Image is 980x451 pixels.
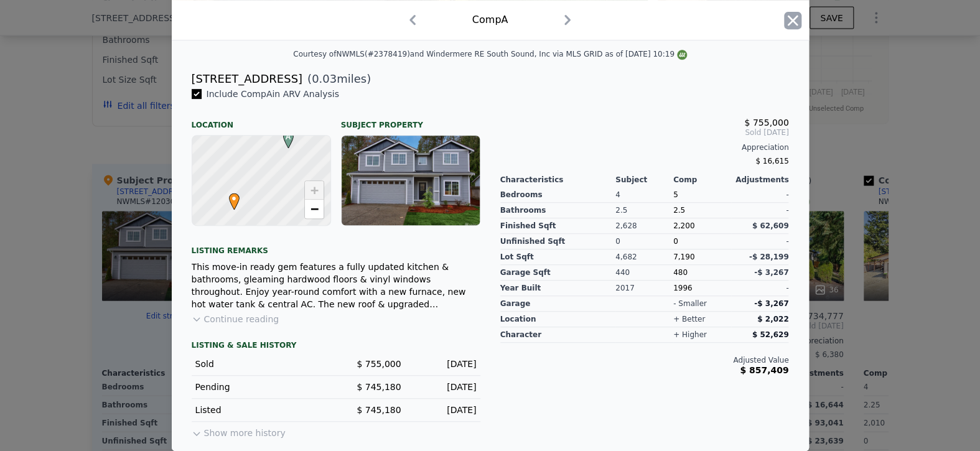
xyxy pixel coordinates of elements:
div: 440 [615,265,673,281]
div: - [731,187,789,203]
div: 2,628 [615,218,673,234]
div: Adjustments [731,175,789,185]
span: $ 16,615 [755,157,788,165]
div: Comp A [472,12,508,27]
div: • [226,193,233,200]
span: $ 755,000 [744,118,788,128]
div: + higher [673,330,707,340]
div: This move-in ready gem features a fully updated kitchen & bathrooms, gleaming hardwood floors & v... [192,261,480,310]
span: $ 745,180 [357,405,401,415]
div: [DATE] [411,358,477,370]
span: 0.03 [312,72,337,85]
div: Courtesy of NWMLS (#2378419) and Windermere RE South Sound, Inc via MLS GRID as of [DATE] 10:19 [293,50,687,58]
div: Lot Sqft [500,249,616,265]
span: -$ 3,267 [754,268,788,277]
div: LISTING & SALE HISTORY [192,340,480,353]
a: Zoom out [305,200,324,218]
div: character [500,327,616,343]
span: 7,190 [673,253,694,261]
div: Appreciation [500,142,789,152]
span: $ 62,609 [752,221,789,230]
div: - smaller [673,299,707,309]
button: Continue reading [192,313,279,325]
span: 480 [673,268,688,277]
span: $ 857,409 [740,365,788,375]
span: -$ 28,199 [749,253,789,261]
div: Subject Property [341,110,480,130]
div: Bathrooms [500,203,616,218]
div: 1996 [673,281,731,296]
span: $ 2,022 [757,315,788,323]
a: Zoom in [305,181,324,200]
div: - [731,281,789,296]
img: NWMLS Logo [677,50,687,60]
button: Show more history [192,422,286,439]
div: 4 [615,187,673,203]
span: $ 755,000 [357,359,401,369]
div: A [280,131,287,139]
div: Year Built [500,281,616,296]
span: A [280,131,297,142]
span: 0 [673,237,678,246]
div: 2.5 [615,203,673,218]
span: Include Comp A in ARV Analysis [202,89,344,99]
div: 4,682 [615,249,673,265]
div: Adjusted Value [500,355,789,365]
div: 2017 [615,281,673,296]
span: • [226,189,243,208]
div: Location [192,110,331,130]
div: Unfinished Sqft [500,234,616,249]
span: − [310,201,318,216]
span: + [310,182,318,198]
div: 0 [615,234,673,249]
span: $ 52,629 [752,330,789,339]
div: Garage Sqft [500,265,616,281]
span: -$ 3,267 [754,299,788,308]
div: + better [673,314,705,324]
div: [DATE] [411,404,477,416]
div: Sold [195,358,326,370]
div: Finished Sqft [500,218,616,234]
div: Comp [673,175,731,185]
div: - [731,234,789,249]
div: [STREET_ADDRESS] [192,70,302,88]
div: Listed [195,404,326,416]
div: - [731,203,789,218]
div: Bedrooms [500,187,616,203]
div: 2.5 [673,203,731,218]
div: Listing remarks [192,236,480,256]
div: Subject [615,175,673,185]
div: garage [500,296,616,312]
div: Pending [195,381,326,393]
div: location [500,312,616,327]
div: Characteristics [500,175,616,185]
span: $ 745,180 [357,382,401,392]
div: [DATE] [411,381,477,393]
span: ( miles) [302,70,371,88]
span: 5 [673,190,678,199]
span: 2,200 [673,221,694,230]
span: Sold [DATE] [500,128,789,137]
